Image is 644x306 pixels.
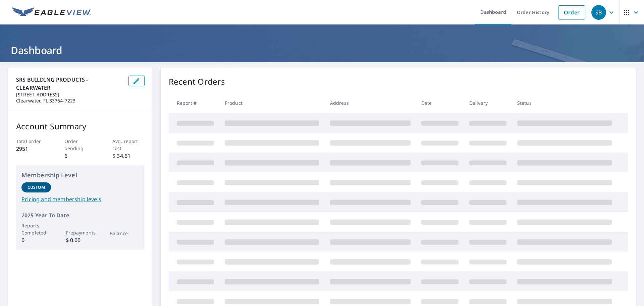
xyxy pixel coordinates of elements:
div: SB [591,5,606,20]
p: 2951 [16,145,48,153]
p: $ 34.61 [112,152,145,160]
th: Product [219,93,325,113]
img: EV Logo [12,7,91,17]
th: Report # [169,93,219,113]
p: 0 [21,236,51,244]
th: Address [325,93,416,113]
p: [STREET_ADDRESS] [16,92,123,98]
p: Recent Orders [169,76,225,88]
p: $ 0.00 [66,236,95,244]
p: Custom [28,184,45,190]
p: SRS BUILDING PRODUCTS - CLEARWATER [16,76,123,92]
a: Pricing and membership levels [21,195,139,203]
h1: Dashboard [8,43,636,57]
p: Prepayments [66,229,95,236]
th: Status [512,93,617,113]
p: 2025 Year To Date [21,211,139,219]
a: Order [558,5,585,19]
th: Delivery [464,93,512,113]
p: Reports Completed [21,222,51,236]
p: Balance [110,230,139,237]
p: Avg. report cost [112,138,145,152]
th: Date [416,93,464,113]
p: 6 [64,152,97,160]
p: Membership Level [21,171,139,180]
p: Clearwater, FL 33764-7223 [16,98,123,104]
p: Account Summary [16,120,145,132]
p: Order pending [64,138,97,152]
p: Total order [16,138,48,145]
